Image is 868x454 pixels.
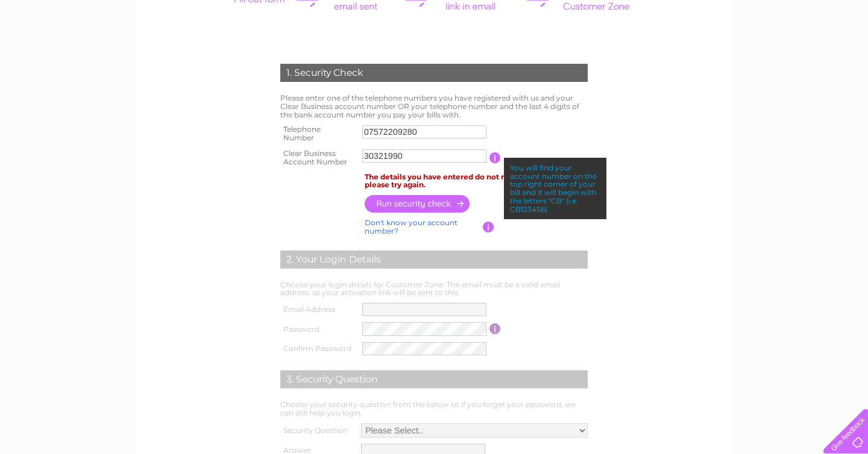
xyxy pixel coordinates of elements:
th: Confirm Password [277,339,359,359]
td: The details you have entered do not match our records, please try again. [362,170,591,193]
input: Information [483,222,494,232]
th: Clear Business Account Number [277,146,359,170]
a: Don't know your account number? [365,218,458,235]
a: Blog [807,51,824,60]
a: Contact [831,51,861,60]
img: logo.png [30,31,92,68]
a: Water [699,51,722,60]
td: Choose your security question from the below so if you forget your password, we can still help yo... [277,397,591,420]
th: Password [277,319,359,339]
th: Email Address [277,300,359,319]
a: Telecoms [763,51,799,60]
div: Clear Business is a trading name of Verastar Limited (registered in [GEOGRAPHIC_DATA] No. 3667643... [150,7,720,58]
td: Choose your login details for Customer Zone. The email must be a valid email address, as your act... [277,278,591,300]
input: Information [489,323,501,334]
th: Telephone Number [277,122,359,146]
div: 3. Security Question [280,370,588,388]
input: Information [489,152,501,163]
div: 1. Security Check [280,64,588,82]
a: 0333 014 3131 [641,6,724,21]
a: Energy [729,51,756,60]
td: Please enter one of the telephone numbers you have registered with us and your Clear Business acc... [277,91,591,122]
th: Security Question [277,420,358,441]
div: You will find your account number on the top right corner of your bill and it will begin with the... [504,158,606,220]
div: 2. Your Login Details [280,250,588,269]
